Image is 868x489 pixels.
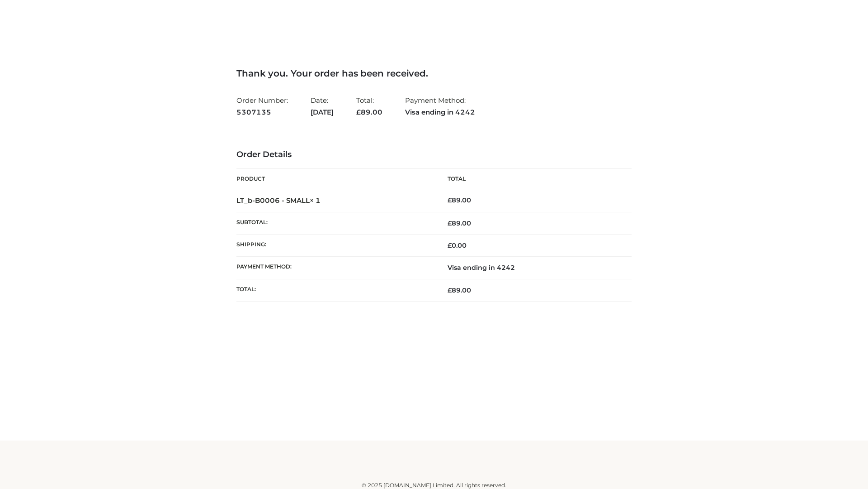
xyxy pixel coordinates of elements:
bdi: 89.00 [448,196,471,204]
span: 89.00 [448,286,471,294]
th: Total [434,169,632,189]
span: 89.00 [448,219,471,227]
strong: × 1 [310,196,321,205]
h3: Order Details [236,150,632,160]
li: Order Number: [236,92,288,120]
strong: [DATE] [311,106,334,118]
th: Total: [236,279,434,301]
span: £ [448,241,452,249]
span: 89.00 [356,108,382,116]
strong: 5307135 [236,106,288,118]
span: £ [448,196,452,204]
li: Payment Method: [405,92,475,120]
th: Product [236,169,434,189]
span: £ [448,219,452,227]
th: Shipping: [236,235,434,257]
span: £ [448,286,452,294]
th: Subtotal: [236,212,434,234]
td: Visa ending in 4242 [434,257,632,279]
h3: Thank you. Your order has been received. [236,68,632,79]
span: £ [356,108,361,116]
li: Total: [356,92,382,120]
strong: LT_b-B0006 - SMALL [236,196,321,205]
bdi: 0.00 [448,241,467,249]
th: Payment method: [236,257,434,279]
li: Date: [311,92,334,120]
strong: Visa ending in 4242 [405,106,475,118]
